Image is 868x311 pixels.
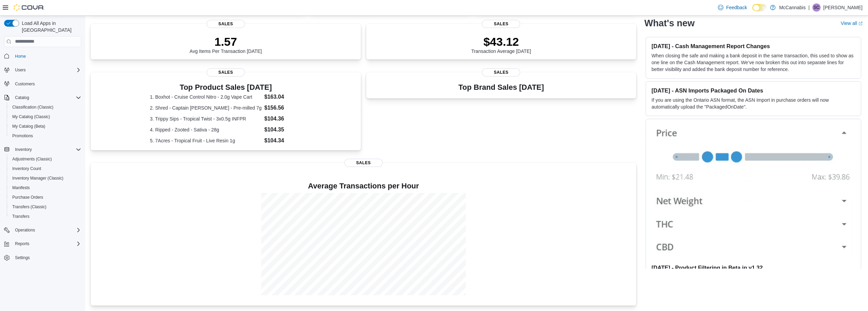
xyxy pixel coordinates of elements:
[264,93,301,101] dd: $163.04
[14,4,44,11] img: Cova
[752,11,753,12] span: Dark Mode
[12,66,81,74] span: Users
[10,212,32,221] a: Transfers
[264,104,301,112] dd: $156.56
[12,114,50,119] span: My Catalog (Classic)
[10,193,46,201] a: Purchase Orders
[10,203,81,211] span: Transfers (Classic)
[7,122,84,131] button: My Catalog (Beta)
[12,195,43,200] span: Purchase Orders
[1,253,84,263] button: Settings
[15,255,30,260] span: Settings
[1,79,84,89] button: Customers
[458,83,544,91] h3: Top Brand Sales [DATE]
[15,241,29,246] span: Reports
[15,67,26,73] span: Users
[858,22,863,26] svg: External link
[4,48,81,281] nav: Complex example
[12,145,34,154] button: Inventory
[150,126,262,133] dt: 4. Ripped - Zooted - Sativa - 28g
[10,132,36,140] a: Promotions
[12,124,45,129] span: My Catalog (Beta)
[150,115,262,122] dt: 3. Trippy Sips - Tropical Twist - 3x0.5g INFPR
[1,239,84,249] button: Reports
[12,104,54,110] span: Classification (Classic)
[12,254,32,262] a: Settings
[15,147,32,152] span: Inventory
[482,68,520,76] span: Sales
[812,3,821,12] div: Steven Comeau
[344,159,383,167] span: Sales
[12,185,30,190] span: Manifests
[12,94,32,102] button: Catalog
[15,95,29,100] span: Catalog
[207,20,245,28] span: Sales
[10,203,49,211] a: Transfers (Classic)
[10,165,44,173] a: Inventory Count
[1,145,84,154] button: Inventory
[12,156,52,162] span: Adjustments (Classic)
[7,193,84,202] button: Purchase Orders
[12,240,32,248] button: Reports
[1,225,84,235] button: Operations
[12,214,29,219] span: Transfers
[190,35,262,48] p: 1.57
[10,174,81,182] span: Inventory Manager (Classic)
[7,154,84,164] button: Adjustments (Classic)
[12,80,38,88] a: Customers
[15,227,35,233] span: Operations
[10,113,81,121] span: My Catalog (Classic)
[7,164,84,173] button: Inventory Count
[651,87,855,94] h3: [DATE] - ASN Imports Packaged On Dates
[12,204,46,210] span: Transfers (Classic)
[752,4,767,11] input: Dark Mode
[841,20,863,26] a: View allExternal link
[823,3,863,12] p: [PERSON_NAME]
[10,103,56,111] a: Classification (Classic)
[264,126,301,134] dd: $104.35
[10,113,53,121] a: My Catalog (Classic)
[7,102,84,112] button: Classification (Classic)
[10,103,81,111] span: Classification (Classic)
[96,182,631,190] h4: Average Transactions per Hour
[10,155,81,163] span: Adjustments (Classic)
[12,166,41,171] span: Inventory Count
[150,137,262,144] dt: 5. 7Acres - Tropical Fruit - Live Resin 1g
[1,65,84,75] button: Users
[471,35,531,54] div: Transaction Average [DATE]
[190,35,262,54] div: Avg Items Per Transaction [DATE]
[264,115,301,123] dd: $104.36
[19,20,81,33] span: Load All Apps in [GEOGRAPHIC_DATA]
[7,183,84,193] button: Manifests
[779,3,806,12] p: McCannabis
[150,104,262,111] dt: 2. Shred - Captain [PERSON_NAME] - Pre-milled 7g
[12,175,63,181] span: Inventory Manager (Classic)
[10,184,32,192] a: Manifests
[644,18,694,29] h2: What's new
[7,131,84,141] button: Promotions
[10,155,55,163] a: Adjustments (Classic)
[7,112,84,122] button: My Catalog (Classic)
[7,212,84,221] button: Transfers
[10,212,81,221] span: Transfers
[1,93,84,102] button: Catalog
[10,174,66,182] a: Inventory Manager (Classic)
[12,226,38,234] button: Operations
[651,43,855,50] h3: [DATE] - Cash Management Report Changes
[715,1,750,14] a: Feedback
[12,226,81,234] span: Operations
[7,173,84,183] button: Inventory Manager (Classic)
[12,94,81,102] span: Catalog
[10,122,81,130] span: My Catalog (Beta)
[12,133,33,139] span: Promotions
[808,3,810,12] p: |
[12,52,29,60] a: Home
[15,81,35,87] span: Customers
[10,184,81,192] span: Manifests
[726,4,747,11] span: Feedback
[15,54,26,59] span: Home
[651,97,855,110] p: If you are using the Ontario ASN format, the ASN Import in purchase orders will now automatically...
[7,202,84,212] button: Transfers (Classic)
[12,240,81,248] span: Reports
[651,264,855,271] h3: [DATE] - Product Filtering in Beta in v1.32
